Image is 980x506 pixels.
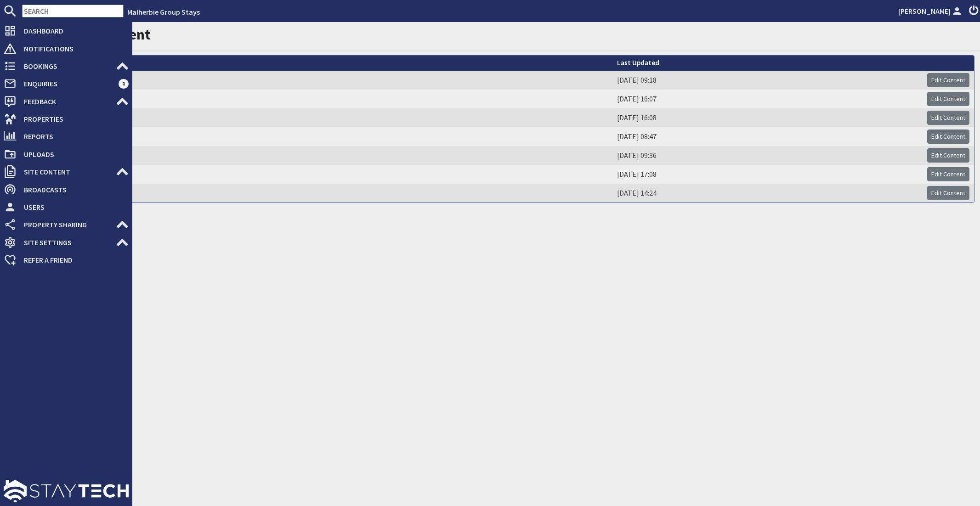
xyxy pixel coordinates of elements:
[4,41,129,56] a: Notifications
[119,79,129,88] span: 1
[4,94,129,109] a: Feedback
[4,112,129,126] a: Properties
[927,129,969,144] a: Edit Content
[17,200,129,214] span: Users
[4,129,129,144] a: Reports
[28,127,612,146] td: 4 : Bottom: 1
[612,127,923,146] td: [DATE] 08:47
[22,5,124,17] input: SEARCH
[927,92,969,106] a: Edit Content
[17,23,129,38] span: Dashboard
[612,108,923,127] td: [DATE] 16:08
[17,147,129,162] span: Uploads
[4,59,129,73] a: Bookings
[17,164,116,179] span: Site Content
[927,148,969,163] a: Edit Content
[17,59,116,73] span: Bookings
[612,165,923,184] td: [DATE] 17:08
[612,71,923,90] td: [DATE] 09:18
[927,167,969,181] a: Edit Content
[4,23,129,38] a: Dashboard
[612,90,923,108] td: [DATE] 16:07
[927,186,969,200] a: Edit Content
[17,41,129,56] span: Notifications
[28,108,612,127] td: 3 : Top Right of Homepage
[17,94,116,109] span: Feedback
[28,165,612,184] td: 6 : Bottom: 3
[4,253,129,267] a: Refer a Friend
[28,71,612,90] td: 1 : Top Left of Homepage
[4,147,129,162] a: Uploads
[17,112,129,126] span: Properties
[4,235,129,250] a: Site Settings
[4,217,129,232] a: Property Sharing
[17,76,119,91] span: Enquiries
[127,7,200,17] a: Malherbie Group Stays
[28,56,612,71] th: Position
[898,6,963,17] a: [PERSON_NAME]
[927,73,969,87] a: Edit Content
[4,200,129,214] a: Users
[17,182,129,197] span: Broadcasts
[612,184,923,202] td: [DATE] 14:24
[28,90,612,108] td: 2 : Top Center of Homepage
[17,217,116,232] span: Property Sharing
[4,76,129,91] a: Enquiries 1
[612,56,923,71] th: Last Updated
[612,146,923,165] td: [DATE] 09:36
[17,235,116,250] span: Site Settings
[4,164,129,179] a: Site Content
[4,480,129,502] img: staytech_l_w-4e588a39d9fa60e82540d7cfac8cfe4b7147e857d3e8dbdfbd41c59d52db0ec4.svg
[28,184,612,202] td: 7 : Bottom: 4
[28,146,612,165] td: 5 : Bottom: 2
[4,182,129,197] a: Broadcasts
[17,129,129,144] span: Reports
[927,111,969,125] a: Edit Content
[17,253,129,267] span: Refer a Friend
